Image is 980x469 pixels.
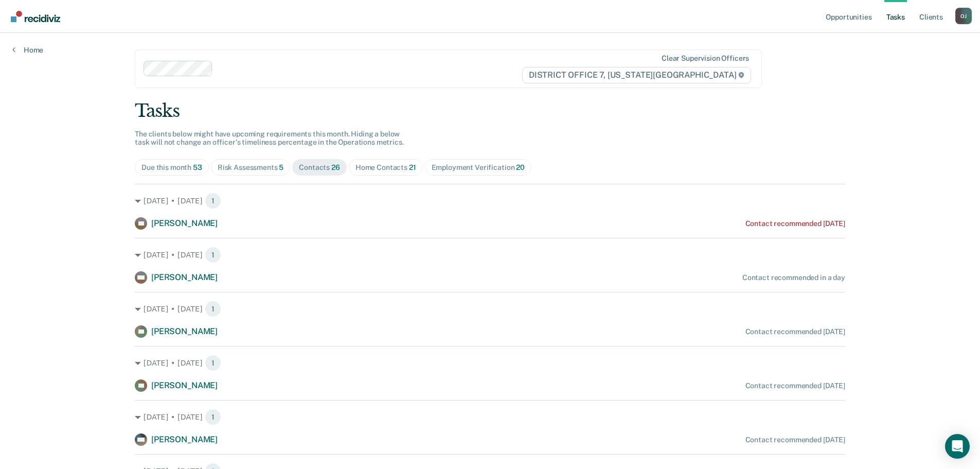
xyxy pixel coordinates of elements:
[516,163,525,171] span: 20
[745,381,845,390] div: Contact recommended [DATE]
[135,247,845,263] div: [DATE] • [DATE] 1
[135,100,845,121] div: Tasks
[135,355,845,371] div: [DATE] • [DATE] 1
[279,163,283,171] span: 5
[742,273,845,282] div: Contact recommended in a day
[955,8,972,24] div: O J
[945,434,970,459] div: Open Intercom Messenger
[662,54,749,63] div: Clear supervision officers
[205,301,221,317] span: 1
[151,326,218,336] span: [PERSON_NAME]
[11,11,60,22] img: Recidiviz
[409,163,416,171] span: 21
[745,436,845,444] div: Contact recommended [DATE]
[331,163,340,171] span: 26
[218,163,284,172] div: Risk Assessments
[135,193,845,209] div: [DATE] • [DATE] 1
[745,219,845,228] div: Contact recommended [DATE]
[135,301,845,317] div: [DATE] • [DATE] 1
[135,130,404,147] span: The clients below might have upcoming requirements this month. Hiding a below task will not chang...
[205,193,221,209] span: 1
[299,163,340,172] div: Contacts
[955,8,972,24] button: Profile dropdown button
[151,218,218,228] span: [PERSON_NAME]
[205,247,221,263] span: 1
[135,409,845,425] div: [DATE] • [DATE] 1
[205,355,221,371] span: 1
[745,327,845,336] div: Contact recommended [DATE]
[522,67,751,83] span: DISTRICT OFFICE 7, [US_STATE][GEOGRAPHIC_DATA]
[151,380,218,390] span: [PERSON_NAME]
[193,163,202,171] span: 53
[432,163,525,172] div: Employment Verification
[151,435,218,444] span: [PERSON_NAME]
[205,409,221,425] span: 1
[12,45,43,55] a: Home
[141,163,202,172] div: Due this month
[355,163,416,172] div: Home Contacts
[151,272,218,282] span: [PERSON_NAME]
